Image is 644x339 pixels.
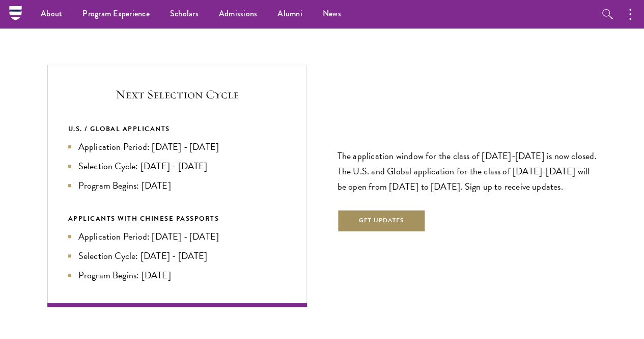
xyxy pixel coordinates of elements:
h5: Next Selection Cycle [68,86,286,103]
button: Get Updates [338,210,426,232]
div: U.S. / GLOBAL APPLICANTS [68,123,286,135]
li: Program Begins: [DATE] [68,178,286,193]
li: Program Begins: [DATE] [68,268,286,282]
li: Selection Cycle: [DATE] - [DATE] [68,249,286,263]
li: Selection Cycle: [DATE] - [DATE] [68,159,286,173]
p: The application window for the class of [DATE]-[DATE] is now closed. The U.S. and Global applicat... [338,148,597,194]
li: Application Period: [DATE] - [DATE] [68,140,286,154]
li: Application Period: [DATE] - [DATE] [68,229,286,244]
div: APPLICANTS WITH CHINESE PASSPORTS [68,213,286,224]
